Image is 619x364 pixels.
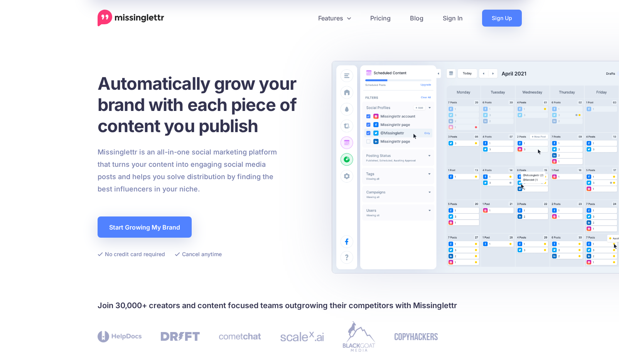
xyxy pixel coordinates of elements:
[433,10,472,27] a: Sign In
[98,73,315,136] h1: Automatically grow your brand with each piece of content you publish
[98,216,192,238] a: Start Growing My Brand
[98,146,277,195] p: Missinglettr is an all-in-one social marketing platform that turns your content into engaging soc...
[309,10,361,27] a: Features
[175,249,222,259] li: Cancel anytime
[98,299,522,312] h4: Join 30,000+ creators and content focused teams outgrowing their competitors with Missinglettr
[400,10,433,27] a: Blog
[361,10,400,27] a: Pricing
[482,10,522,27] a: Sign Up
[98,249,165,259] li: No credit card required
[98,10,164,27] a: Home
